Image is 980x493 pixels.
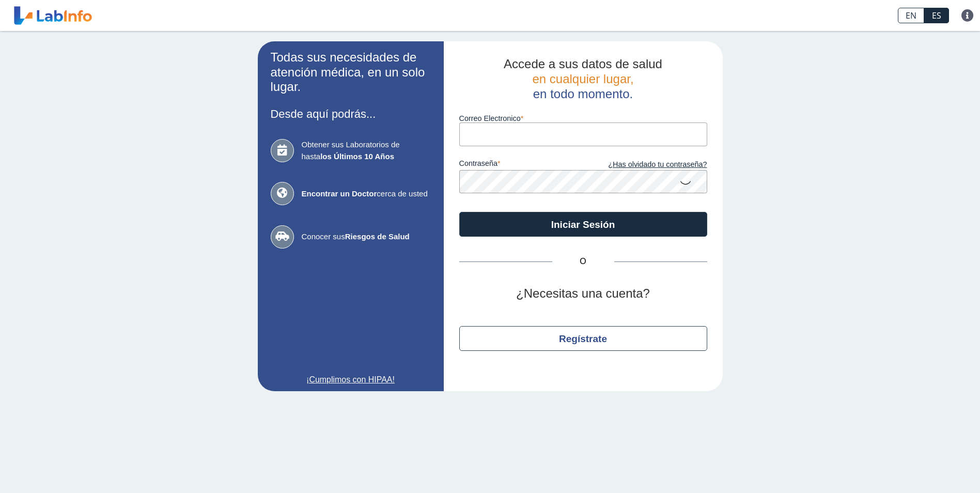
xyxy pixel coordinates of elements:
[459,114,707,122] label: Correo Electronico
[459,212,707,237] button: Iniciar Sesión
[583,159,707,171] a: ¿Has olvidado tu contraseña?
[459,159,583,171] label: contraseña
[552,255,614,268] span: O
[504,57,662,71] span: Accede a sus datos de salud
[320,152,394,161] b: los Últimos 10 Años
[271,374,431,386] a: ¡Cumplimos con HIPAA!
[459,326,707,351] button: Regístrate
[532,72,633,86] span: en cualquier lugar,
[302,188,431,200] span: cerca de usted
[302,189,377,198] b: Encontrar un Doctor
[533,87,633,101] span: en todo momento.
[898,8,924,23] a: EN
[271,107,431,120] h3: Desde aquí podrás...
[345,232,410,241] b: Riesgos de Salud
[924,8,949,23] a: ES
[302,231,431,243] span: Conocer sus
[459,286,707,301] h2: ¿Necesitas una cuenta?
[271,50,431,95] h2: Todas sus necesidades de atención médica, en un solo lugar.
[302,139,431,162] span: Obtener sus Laboratorios de hasta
